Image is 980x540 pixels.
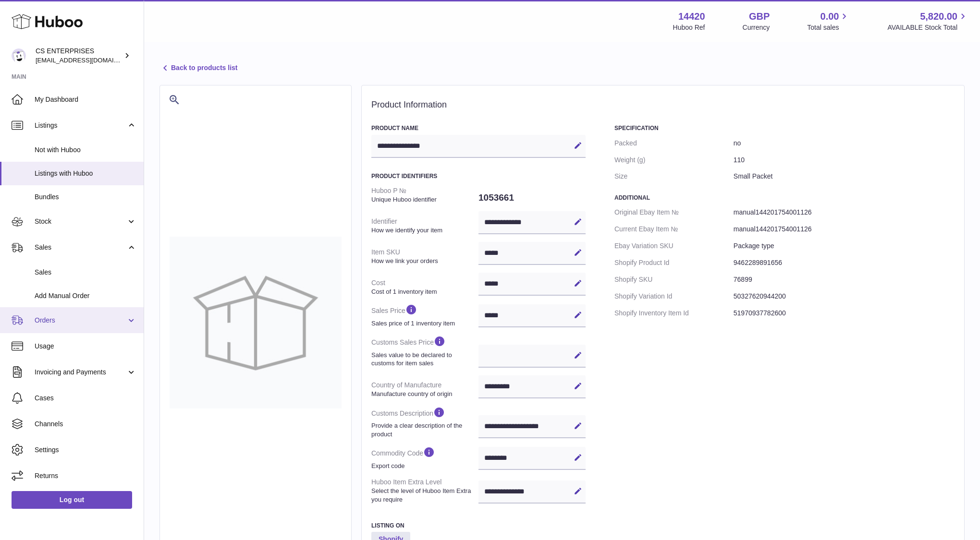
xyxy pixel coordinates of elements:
dt: Identifier [371,213,478,238]
span: My Dashboard [35,95,136,104]
dt: Huboo Item Extra Level [371,474,478,507]
span: Listings with Huboo [35,169,136,178]
h3: Specification [614,124,955,132]
img: csenterprisesholding@gmail.com [12,48,26,63]
div: Currency [743,23,770,32]
dd: manual144201754001126 [734,204,955,221]
span: 5,820.00 [920,10,957,23]
strong: Export code [371,462,476,470]
span: Sales [35,268,136,277]
span: [EMAIL_ADDRESS][DOMAIN_NAME] [36,56,141,64]
dd: 9462289891656 [734,254,955,271]
span: Bundles [35,192,136,202]
span: AVAILABLE Stock Total [887,23,968,32]
span: Invoicing and Payments [35,368,126,377]
span: Settings [35,445,136,455]
strong: Sales price of 1 inventory item [371,319,476,328]
strong: Select the level of Huboo Item Extra you require [371,487,476,504]
dd: manual144201754001126 [734,221,955,238]
span: Total sales [807,23,850,32]
strong: How we identify your item [371,226,476,235]
a: 5,820.00 AVAILABLE Stock Total [887,10,968,32]
span: Sales [35,243,126,252]
dd: 110 [734,152,955,168]
dd: 1053661 [478,188,586,208]
dt: Packed [614,135,734,152]
dd: 76899 [734,271,955,288]
dt: Shopify SKU [614,271,734,288]
strong: How we link your orders [371,257,476,265]
div: CS ENTERPRISES [36,47,122,65]
span: Stock [35,217,126,226]
dt: Size [614,168,734,185]
h2: Product Information [371,100,955,110]
dt: Customs Sales Price [371,331,478,371]
span: Orders [35,316,126,325]
dt: Item SKU [371,244,478,269]
h3: Product Name [371,124,586,132]
dt: Ebay Variation SKU [614,238,734,254]
dt: Country of Manufacture [371,377,478,402]
h3: Product Identifiers [371,172,586,180]
span: Add Manual Order [35,291,136,300]
span: Channels [35,420,136,429]
dt: Customs Description [371,402,478,442]
span: Usage [35,342,136,351]
strong: GBP [749,10,770,23]
dt: Original Ebay Item № [614,204,734,221]
dt: Weight (g) [614,152,734,168]
strong: Manufacture country of origin [371,390,476,398]
dt: Shopify Variation Id [614,288,734,305]
div: Huboo Ref [673,23,705,32]
strong: Cost of 1 inventory item [371,288,476,296]
a: 0.00 Total sales [807,10,850,32]
a: Back to products list [159,62,237,74]
dt: Sales Price [371,300,478,331]
dd: Small Packet [734,168,955,185]
dt: Cost [371,275,478,300]
a: Log out [12,491,132,508]
h3: Listing On [371,522,586,529]
span: Returns [35,471,136,480]
span: Listings [35,121,126,130]
strong: Unique Huboo identifier [371,195,476,204]
dd: 50327620944200 [734,288,955,305]
dt: Shopify Product Id [614,254,734,271]
span: Cases [35,394,136,403]
dt: Shopify Inventory Item Id [614,305,734,322]
img: no-photo-large.jpg [170,237,342,408]
dd: Package type [734,238,955,254]
strong: Provide a clear description of the product [371,421,476,438]
dd: 51970937782600 [734,305,955,322]
dd: no [734,135,955,152]
strong: 14420 [678,10,705,23]
span: 0.00 [821,10,839,23]
dt: Commodity Code [371,442,478,474]
span: Not with Huboo [35,145,136,155]
strong: Sales value to be declared to customs for item sales [371,351,476,368]
dt: Current Ebay Item № [614,221,734,238]
h3: Additional [614,194,955,202]
dt: Huboo P № [371,182,478,207]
